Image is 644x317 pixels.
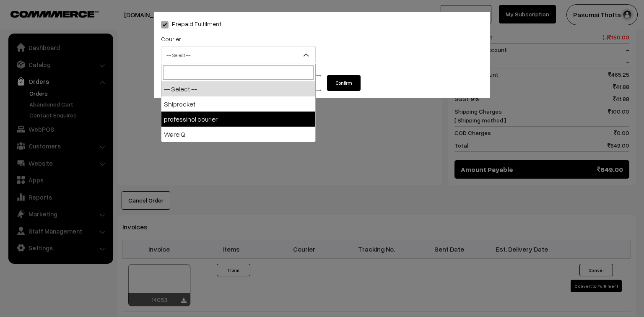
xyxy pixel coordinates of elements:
[161,34,181,43] label: Courier
[161,96,315,112] li: Shiprocket
[161,81,315,96] li: -- Select --
[161,48,315,62] span: -- Select --
[161,47,316,63] span: -- Select --
[161,127,315,142] li: WareIQ
[161,19,221,28] label: Prepaid Fulfilment
[327,75,361,91] button: Confirm
[161,112,315,127] li: professinol courier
